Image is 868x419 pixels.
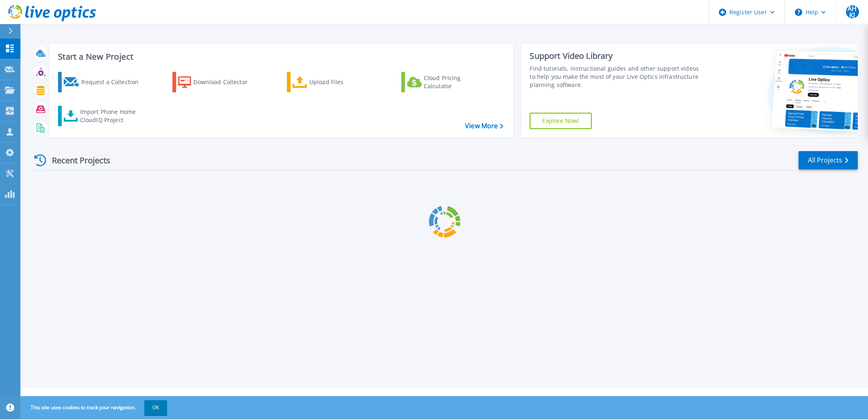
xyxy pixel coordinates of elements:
[401,72,492,92] a: Cloud Pricing Calculator
[172,72,264,92] a: Download Collector
[465,122,503,130] a: View More
[530,51,702,61] div: Support Video Library
[31,150,121,170] div: Recent Projects
[530,65,702,89] div: Find tutorials, instructional guides and other support videos to help you make the most of your L...
[530,113,592,129] a: Explore Now!
[80,108,144,124] div: Import Phone Home CloudIQ Project
[22,400,167,415] span: This site uses cookies to track your navigation.
[58,52,503,61] h3: Start a New Project
[424,74,489,90] div: Cloud Pricing Calculator
[846,5,859,18] span: AHKJ
[81,74,147,90] div: Request a Collection
[58,72,149,92] a: Request a Collection
[144,400,167,415] button: OK
[309,74,375,90] div: Upload Files
[799,151,858,169] a: All Projects
[287,72,378,92] a: Upload Files
[193,74,259,90] div: Download Collector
